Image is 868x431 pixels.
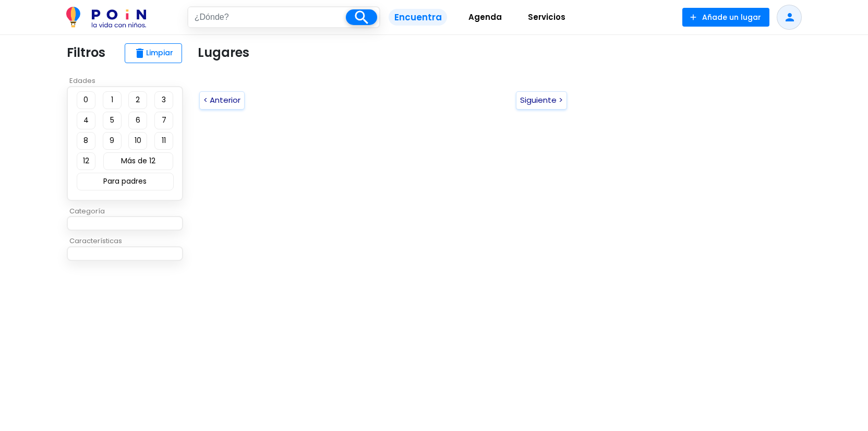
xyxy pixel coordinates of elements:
a: Agenda [455,5,515,30]
button: Siguiente > [516,91,567,110]
button: 2 [128,91,147,109]
a: Encuentra [380,5,455,30]
button: Añade un lugar [682,8,769,27]
button: 4 [77,112,95,129]
span: Servicios [523,9,570,26]
button: deleteLimpiar [125,43,182,63]
p: Filtros [67,43,105,62]
p: Características [67,236,189,246]
button: 1 [103,91,122,109]
span: delete [134,47,146,59]
button: 0 [77,91,95,109]
button: 7 [154,112,173,129]
button: 10 [128,132,147,150]
button: 8 [77,132,95,150]
button: Para padres [77,173,174,190]
span: Encuentra [389,9,447,26]
img: POiN [66,7,146,28]
button: 12 [77,152,95,170]
button: 9 [103,132,122,150]
p: Lugares [198,43,249,62]
button: 3 [154,91,173,109]
p: Categoría [67,206,189,217]
button: < Anterior [199,91,245,110]
input: ¿Dónde? [188,7,346,27]
a: Servicios [515,5,578,30]
span: Agenda [464,9,507,26]
button: 5 [103,112,122,129]
button: 6 [128,112,147,129]
p: Edades [67,76,189,86]
i: search [353,8,371,27]
button: 11 [154,132,173,150]
button: Más de 12 [103,152,173,170]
